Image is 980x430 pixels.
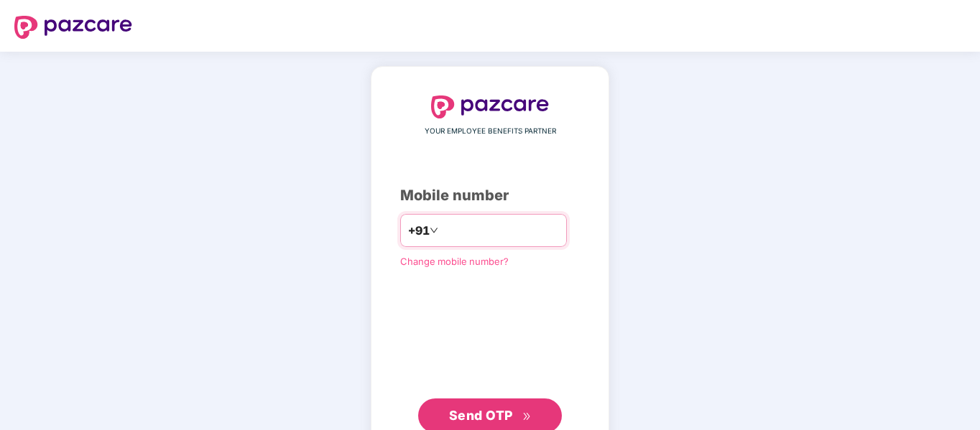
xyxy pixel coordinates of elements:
[400,256,509,267] a: Change mobile number?
[522,412,532,421] span: double-right
[14,16,132,39] img: logo
[425,126,556,137] span: YOUR EMPLOYEE BENEFITS PARTNER
[400,184,580,207] div: Mobile number
[449,408,513,423] span: Send OTP
[431,95,549,118] img: logo
[408,222,430,240] span: +91
[430,226,438,235] span: down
